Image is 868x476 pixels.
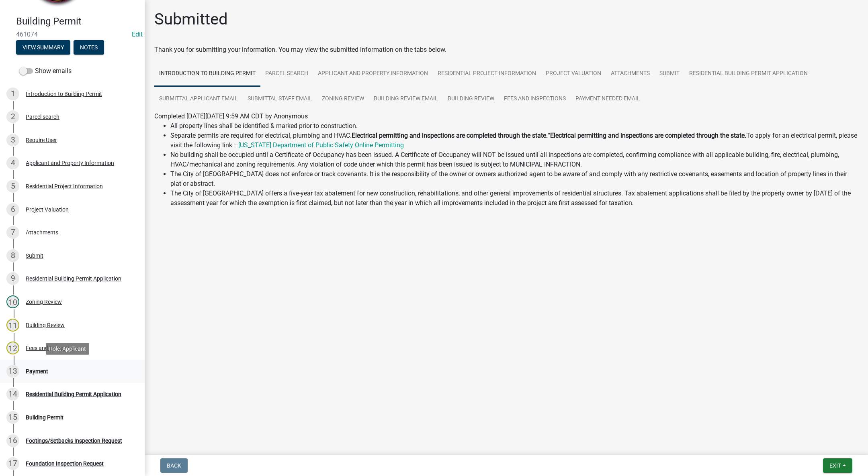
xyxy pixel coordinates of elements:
[26,253,43,258] div: Submit
[26,391,121,397] div: Residential Building Permit Application
[160,458,188,473] button: Back
[684,61,813,87] a: Residential Building Permit Application
[26,345,78,351] div: Fees and Inspections
[154,45,858,55] div: Thank you for submitting your information. You may view the submitted information on the tabs below.
[26,461,104,466] div: Foundation Inspection Request
[26,415,63,420] div: Building Permit
[16,16,138,27] h4: Building Permit
[6,342,19,354] div: 12
[443,86,499,112] a: Building Review
[170,121,858,131] li: All property lines shall be identified & marked prior to construction.
[541,61,606,87] a: Project Valuation
[132,31,143,38] a: Edit
[550,132,746,139] strong: Electrical permitting and inspections are completed through the state.
[170,169,858,189] li: The City of [GEOGRAPHIC_DATA] does not enforce or track covenants. It is the responsibility of th...
[26,322,65,328] div: Building Review
[26,299,62,305] div: Zoning Review
[655,61,684,87] a: Submit
[238,141,404,149] a: [US_STATE] Department of Public Safety Online Permitting
[26,91,102,97] div: Introduction to Building Permit
[6,457,19,470] div: 17
[317,86,369,112] a: Zoning Review
[26,230,58,235] div: Attachments
[16,31,129,38] span: 461074
[313,61,433,87] a: Applicant and Property Information
[170,150,858,169] li: No building shall be occupied until a Certificate of Occupancy has been issued. A Certificate of ...
[6,180,19,193] div: 5
[433,61,541,87] a: Residential Project Information
[26,368,48,374] div: Payment
[6,203,19,216] div: 6
[26,160,114,166] div: Applicant and Property Information
[26,114,59,120] div: Parcel search
[6,249,19,262] div: 8
[6,365,19,378] div: 13
[6,226,19,239] div: 7
[369,86,443,112] a: Building Review Email
[16,45,70,51] wm-modal-confirm: Summary
[606,61,655,87] a: Attachments
[571,86,645,112] a: Payment Needed Email
[26,207,69,212] div: Project Valuation
[6,434,19,447] div: 16
[26,438,122,443] div: Footings/Setbacks Inspection Request
[352,132,548,139] strong: Electrical permitting and inspections are completed through the state.
[6,272,19,285] div: 9
[829,462,841,469] span: Exit
[167,462,181,469] span: Back
[170,189,858,208] li: The City of [GEOGRAPHIC_DATA] offers a five-year tax abatement for new construction, rehabilitati...
[19,66,72,76] label: Show emails
[154,112,308,120] span: Completed [DATE][DATE] 9:59 AM CDT by Anonymous
[46,343,89,354] div: Role: Applicant
[6,87,19,100] div: 1
[16,40,70,55] button: View Summary
[823,458,852,473] button: Exit
[6,134,19,146] div: 3
[154,61,260,87] a: Introduction to Building Permit
[154,86,243,112] a: Submittal Applicant Email
[260,61,313,87] a: Parcel search
[6,110,19,123] div: 2
[6,411,19,424] div: 15
[74,40,104,55] button: Notes
[26,276,121,281] div: Residential Building Permit Application
[6,388,19,401] div: 14
[6,157,19,169] div: 4
[6,319,19,332] div: 11
[170,131,858,150] li: Separate permits are required for electrical, plumbing and HVAC. “ To apply for an electrical per...
[243,86,317,112] a: Submittal Staff Email
[6,295,19,308] div: 10
[132,31,143,38] wm-modal-confirm: Edit Application Number
[26,137,57,143] div: Require User
[499,86,571,112] a: Fees and Inspections
[154,10,228,29] h1: Submitted
[26,183,103,189] div: Residential Project Information
[74,45,104,51] wm-modal-confirm: Notes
